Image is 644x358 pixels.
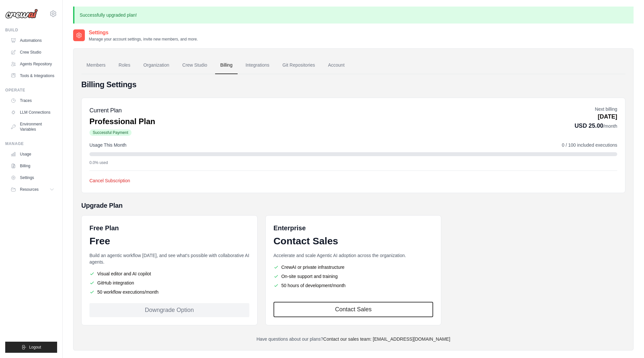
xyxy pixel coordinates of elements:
[274,264,433,270] li: CrewAI or private infrastructure
[8,95,57,106] a: Traces
[323,57,350,74] a: Account
[81,336,625,342] p: Have questions about our plans?
[8,161,57,171] a: Billing
[8,184,57,195] button: Resources
[274,302,433,317] a: Contact Sales
[574,112,617,121] p: [DATE]
[274,252,433,259] p: Accelerate and scale Agentic AI adoption across the organization.
[274,235,433,247] div: Contact Sales
[8,172,57,183] a: Settings
[574,121,617,130] p: USD 25.00
[274,273,433,280] li: On-site support and training
[177,57,212,74] a: Crew Studio
[89,129,132,136] span: Successful Payment
[8,119,57,135] a: Environment Variables
[215,57,238,74] a: Billing
[277,57,320,74] a: Git Repositories
[274,282,433,289] li: 50 hours of development/month
[8,107,57,118] a: LLM Connections
[240,57,275,74] a: Integrations
[89,280,249,286] li: GitHub integration
[20,187,39,192] span: Resources
[8,149,57,159] a: Usage
[113,57,135,74] a: Roles
[29,345,41,350] span: Logout
[274,223,433,233] h6: Enterprise
[89,177,130,184] button: Cancel Subscription
[89,252,249,265] p: Build an agentic workflow [DATE], and see what's possible with collaborative AI agents.
[138,57,174,74] a: Organization
[5,88,57,93] div: Operate
[323,336,450,342] a: Contact our sales team: [EMAIL_ADDRESS][DOMAIN_NAME]
[89,29,198,37] h2: Settings
[81,201,625,210] h5: Upgrade Plan
[8,35,57,46] a: Automations
[8,59,57,69] a: Agents Repository
[8,71,57,81] a: Tools & Integrations
[89,235,249,247] div: Free
[562,142,617,148] span: 0 / 100 included executions
[81,79,625,90] h4: Billing Settings
[603,123,617,129] span: /month
[89,116,155,127] p: Professional Plan
[89,270,249,277] li: Visual editor and AI copilot
[5,342,57,353] button: Logout
[5,141,57,146] div: Manage
[89,289,249,295] li: 50 workflow executions/month
[89,303,249,317] div: Downgrade Option
[89,106,155,115] h5: Current Plan
[89,160,108,165] span: 0.0% used
[5,9,38,19] img: Logo
[89,37,198,42] p: Manage your account settings, invite new members, and more.
[73,7,634,24] p: Successfully upgraded plan!
[574,106,617,112] p: Next billing
[5,27,57,33] div: Build
[8,47,57,57] a: Crew Studio
[89,142,126,148] span: Usage This Month
[89,223,119,233] h6: Free Plan
[81,57,111,74] a: Members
